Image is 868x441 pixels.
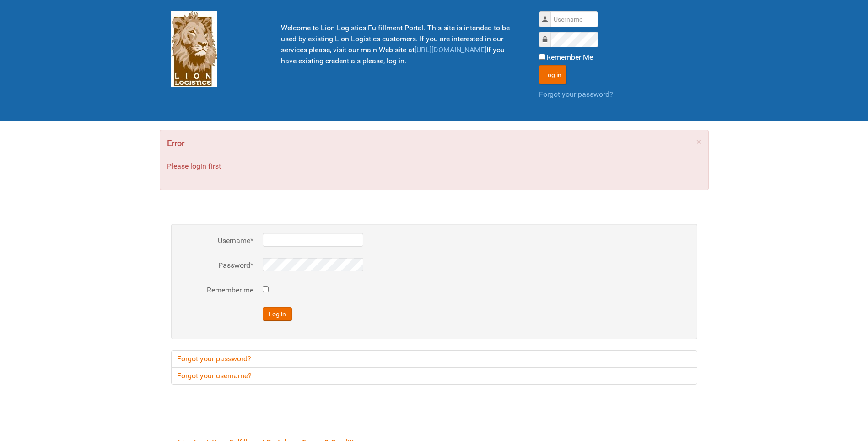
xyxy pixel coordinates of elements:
[696,137,701,146] a: ×
[263,307,292,321] button: Log in
[171,44,217,53] a: Lion Logistics
[180,260,253,271] label: Password
[539,65,566,84] button: Log in
[539,90,613,99] a: Forgot your password?
[546,52,593,63] label: Remember Me
[550,11,598,27] input: Username
[171,367,697,385] a: Forgot your username?
[167,137,701,150] h4: Error
[167,161,701,172] p: Please login first
[180,285,253,296] label: Remember me
[171,11,217,87] img: Lion Logistics
[415,45,486,54] a: [URL][DOMAIN_NAME]
[180,235,253,246] label: Username
[281,22,516,66] p: Welcome to Lion Logistics Fulfillment Portal. This site is intended to be used by existing Lion L...
[171,350,697,368] a: Forgot your password?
